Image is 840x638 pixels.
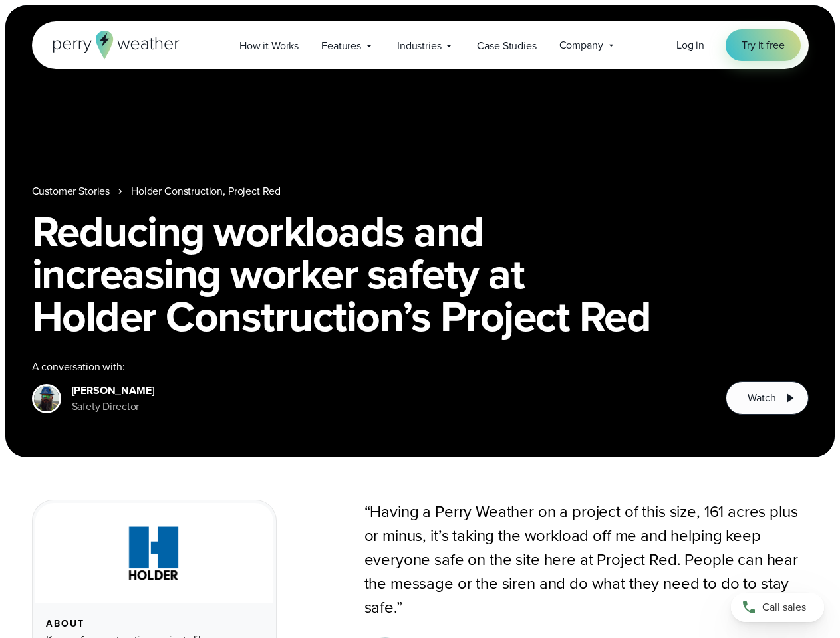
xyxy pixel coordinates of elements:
div: [PERSON_NAME] [72,383,154,399]
span: Try it free [742,37,784,53]
a: Try it free [726,29,800,61]
span: Watch [748,390,775,406]
div: Safety Director [72,399,154,415]
button: Watch [726,381,808,415]
span: Industries [397,38,441,54]
span: Call sales [762,599,806,615]
h1: Reducing workloads and increasing worker safety at Holder Construction’s Project Red [32,210,809,338]
nav: Breadcrumb [32,183,809,199]
a: Call sales [731,593,824,622]
img: Merco Chantres Headshot [34,386,59,411]
span: Features [321,38,361,54]
a: Holder Construction, Project Red [131,183,281,199]
a: Customer Stories [32,183,110,199]
a: Log in [676,37,704,53]
span: How it Works [239,38,299,54]
p: “Having a Perry Weather on a project of this size, 161 acres plus or minus, it’s taking the workl... [364,500,809,619]
a: Case Studies [466,32,547,59]
a: How it Works [228,32,310,59]
div: A conversation with: [32,359,705,375]
span: Company [559,37,603,53]
img: Holder.svg [110,519,199,587]
div: About [46,619,263,629]
span: Case Studies [477,38,536,54]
